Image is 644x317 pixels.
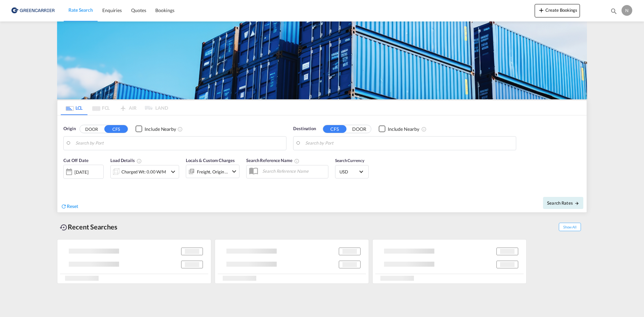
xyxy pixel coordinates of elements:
[104,125,128,133] button: CFS
[67,203,78,209] span: Reset
[63,125,75,132] span: Origin
[259,166,328,176] input: Search Reference Name
[61,203,67,209] md-icon: icon-refresh
[230,167,238,175] md-icon: icon-chevron-down
[155,7,174,13] span: Bookings
[80,125,103,133] button: DOOR
[63,158,89,163] span: Cut Off Date
[622,5,632,16] div: N
[610,7,618,17] div: icon-magnify
[131,7,146,13] span: Quotes
[197,167,228,176] div: Freight Origin Destination
[57,21,587,99] img: GreenCarrierFCL_LCL.png
[535,4,580,17] button: icon-plus 400-fgCreate Bookings
[339,169,358,175] span: USD
[102,7,122,13] span: Enquiries
[305,138,513,148] input: Search by Port
[537,6,545,14] md-icon: icon-plus 400-fg
[186,158,235,163] span: Locals & Custom Charges
[323,125,346,133] button: CFS
[559,223,581,231] span: Show All
[169,168,177,176] md-icon: icon-chevron-down
[57,219,120,234] div: Recent Searches
[136,125,176,133] md-checkbox: Checkbox No Ink
[145,126,176,133] div: Include Nearby
[74,169,88,175] div: [DATE]
[60,223,68,231] md-icon: icon-backup-restore
[294,158,300,164] md-icon: Your search will be saved by the below given name
[610,7,618,15] md-icon: icon-magnify
[137,158,142,164] md-icon: Chargeable Weight
[335,158,364,163] span: Search Currency
[110,158,142,163] span: Load Details
[121,167,166,176] div: Charged Wt: 0.00 W/M
[575,201,579,206] md-icon: icon-arrow-right
[110,165,179,178] div: Charged Wt: 0.00 W/Micon-chevron-down
[61,100,168,115] md-pagination-wrapper: Use the left and right arrow keys to navigate between tabs
[10,3,55,18] img: b0b18ec08afe11efb1d4932555f5f09d.png
[293,125,316,132] span: Destination
[339,167,365,176] md-select: Select Currency: $ USDUnited States Dollar
[177,126,183,132] md-icon: Unchecked: Ignores neighbouring ports when fetching rates.Checked : Includes neighbouring ports w...
[543,197,583,209] button: Search Ratesicon-arrow-right
[63,178,68,187] md-datepicker: Select
[68,7,93,13] span: Rate Search
[388,126,419,133] div: Include Nearby
[75,138,283,148] input: Search by Port
[547,200,579,206] span: Search Rates
[246,158,300,163] span: Search Reference Name
[61,100,88,115] md-tab-item: LCL
[61,203,78,210] div: icon-refreshReset
[57,115,587,212] div: Origin DOOR CFS Checkbox No InkUnchecked: Ignores neighbouring ports when fetching rates.Checked ...
[379,125,419,133] md-checkbox: Checkbox No Ink
[186,165,239,178] div: Freight Origin Destinationicon-chevron-down
[63,165,104,179] div: [DATE]
[421,126,427,132] md-icon: Unchecked: Ignores neighbouring ports when fetching rates.Checked : Includes neighbouring ports w...
[347,125,371,133] button: DOOR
